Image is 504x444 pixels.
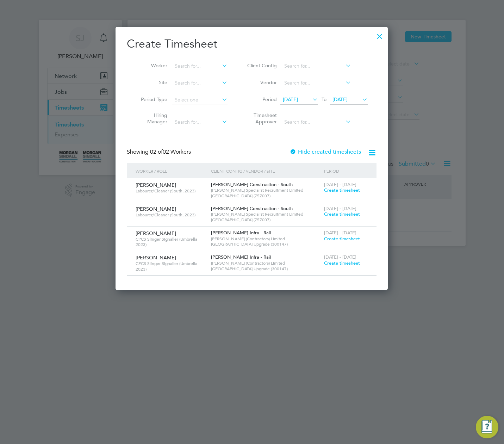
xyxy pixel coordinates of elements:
span: Create timesheet [324,187,360,193]
div: Showing [127,148,192,156]
input: Search for... [282,78,351,88]
span: [PERSON_NAME] Infra - Rail [211,254,271,260]
h2: Create Timesheet [127,37,377,51]
span: [PERSON_NAME] Specialist Recruitment Limited [211,211,321,217]
span: Create timesheet [324,260,360,266]
span: [GEOGRAPHIC_DATA] (75Z007) [211,217,321,223]
label: Period [245,96,277,103]
span: CPCS Slinger Signaller (Umbrella 2023) [136,261,206,272]
span: [GEOGRAPHIC_DATA] (75Z007) [211,193,321,199]
span: [PERSON_NAME] (Contractors) Limited [211,260,321,266]
span: [DATE] [283,96,298,103]
input: Select one [172,95,228,105]
label: Timesheet Approver [245,112,277,125]
span: [DATE] - [DATE] [324,181,356,187]
span: [PERSON_NAME] [136,206,176,212]
span: [PERSON_NAME] (Contractors) Limited [211,236,321,242]
span: To [319,95,329,104]
span: [PERSON_NAME] [136,254,176,261]
label: Hiring Manager [136,112,167,125]
span: [GEOGRAPHIC_DATA] Upgrade (300147) [211,266,321,272]
label: Hide created timesheets [290,148,361,155]
span: 02 Workers [150,148,191,155]
label: Period Type [136,96,167,103]
div: Client Config / Vendor / Site [209,163,322,179]
label: Client Config [245,62,277,69]
span: Create timesheet [324,211,360,217]
input: Search for... [172,78,228,88]
div: Worker / Role [134,163,209,179]
span: [PERSON_NAME] Infra - Rail [211,230,271,236]
input: Search for... [172,117,228,127]
label: Worker [136,62,167,69]
span: [GEOGRAPHIC_DATA] Upgrade (300147) [211,241,321,247]
span: Labourer/Cleaner (South, 2023) [136,212,206,218]
div: Period [322,163,369,179]
span: [DATE] - [DATE] [324,254,356,260]
span: [PERSON_NAME] [136,182,176,188]
span: Labourer/Cleaner (South, 2023) [136,188,206,194]
span: [PERSON_NAME] [136,230,176,236]
span: CPCS Slinger Signaller (Umbrella 2023) [136,236,206,247]
span: 02 of [150,148,163,155]
span: [PERSON_NAME] Construction - South [211,205,293,211]
input: Search for... [282,117,351,127]
label: Vendor [245,79,277,86]
span: Create timesheet [324,236,360,242]
span: [DATE] [332,96,348,103]
span: [DATE] - [DATE] [324,205,356,211]
span: [PERSON_NAME] Construction - South [211,181,293,187]
input: Search for... [282,61,351,71]
span: [DATE] - [DATE] [324,230,356,236]
button: Engage Resource Center [476,416,498,438]
span: [PERSON_NAME] Specialist Recruitment Limited [211,187,321,193]
input: Search for... [172,61,228,71]
label: Site [136,79,167,86]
